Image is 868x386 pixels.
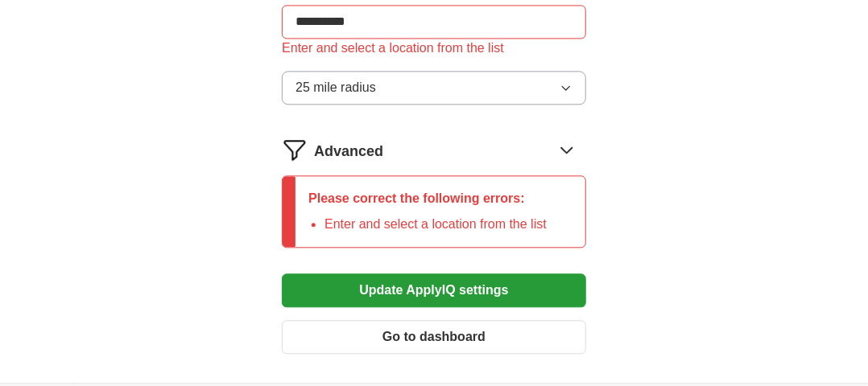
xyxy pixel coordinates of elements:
[308,189,547,208] p: Please correct the following errors:
[282,320,586,354] button: Go to dashboard
[282,71,586,105] button: 25 mile radius
[282,39,586,58] div: Enter and select a location from the list
[296,78,376,97] span: 25 mile radius
[282,273,586,307] button: Update ApplyIQ settings
[314,141,383,162] span: Advanced
[324,215,547,234] li: Enter and select a location from the list
[282,137,308,162] img: filter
